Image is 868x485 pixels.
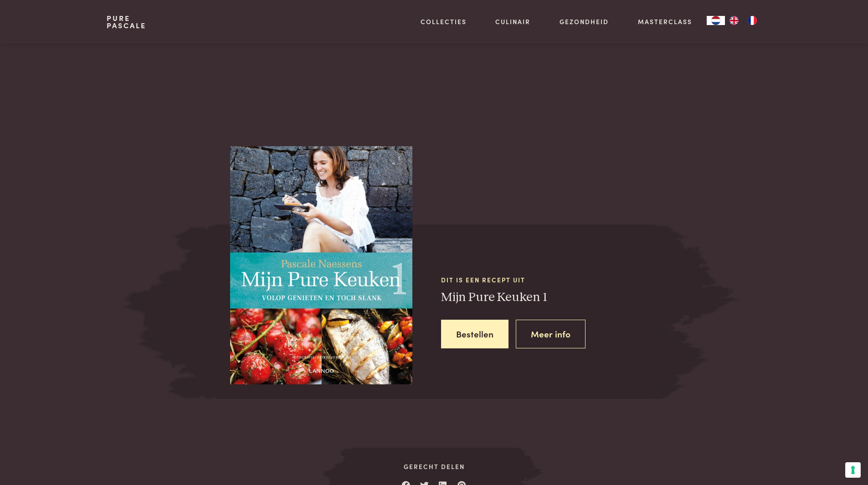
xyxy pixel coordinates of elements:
[725,16,743,25] a: EN
[495,17,530,26] a: Culinair
[707,16,725,25] a: NL
[441,290,652,306] h3: Mijn Pure Keuken 1
[707,16,761,25] aside: Language selected: Nederlands
[516,320,586,348] a: Meer info
[845,462,861,478] button: Uw voorkeuren voor toestemming voor trackingtechnologieën
[352,462,516,471] span: Gerecht delen
[107,15,146,29] a: PurePascale
[725,16,761,25] ul: Language list
[707,16,725,25] div: Language
[441,275,652,285] span: Dit is een recept uit
[638,17,692,26] a: Masterclass
[560,17,609,26] a: Gezondheid
[441,320,508,348] a: Bestellen
[743,16,761,25] a: FR
[421,17,467,26] a: Collecties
